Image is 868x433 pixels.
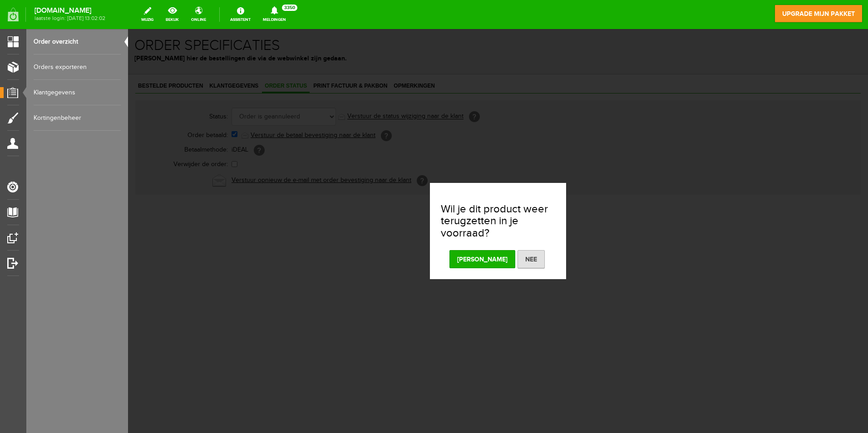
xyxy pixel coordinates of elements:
[34,29,121,54] a: Order overzicht
[313,174,427,210] h3: Wil je dit product weer terugzetten in je voorraad?
[225,5,256,25] a: Assistent
[774,5,863,23] a: upgrade mijn pakket
[282,5,297,11] span: 3350
[35,8,105,13] strong: [DOMAIN_NAME]
[390,221,417,239] button: Nee
[257,5,291,25] a: Meldingen3350
[136,5,159,25] a: wijzig
[186,5,212,25] a: online
[160,5,184,25] a: bekijk
[35,16,105,21] span: laatste login: [DATE] 13:02:02
[34,54,121,80] a: Orders exporteren
[34,80,121,105] a: Klantgegevens
[321,221,387,239] button: [PERSON_NAME]
[34,105,121,131] a: Kortingenbeheer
